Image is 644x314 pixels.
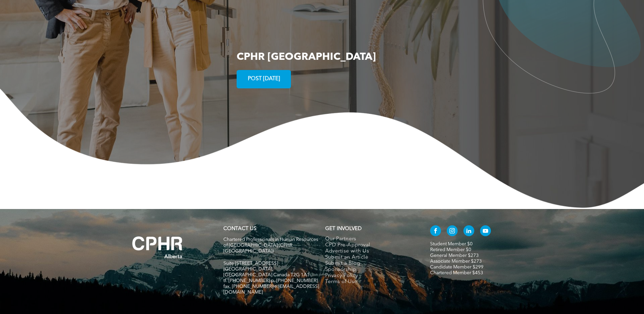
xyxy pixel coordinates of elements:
[223,237,318,254] span: Chartered Professionals in Human Resources of [GEOGRAPHIC_DATA] (CPHR [GEOGRAPHIC_DATA])
[430,259,482,264] a: Associate Member $273
[223,267,310,277] span: [GEOGRAPHIC_DATA], [GEOGRAPHIC_DATA] Canada T2G 1A1
[430,242,473,246] a: Student Member $0
[223,226,256,231] a: CONTACT US
[325,226,362,231] span: GET INVOLVED
[430,271,483,275] a: Chartered Member $453
[325,279,416,285] a: Terms of Use
[325,242,416,248] a: CPD Pre-Approval
[118,223,197,272] img: A white background with a few lines on it
[325,255,416,261] a: Submit an Article
[430,265,483,269] a: Candidate Member $299
[223,278,318,283] span: tf. [PHONE_NUMBER] p. [PHONE_NUMBER]
[430,225,441,238] a: facebook
[245,72,282,86] span: POST [DATE]
[463,225,474,238] a: linkedin
[447,225,458,238] a: instagram
[325,248,416,255] a: Advertise with Us
[325,261,416,267] a: Submit a Blog
[223,284,319,295] span: fax. [PHONE_NUMBER] e:[EMAIL_ADDRESS][DOMAIN_NAME]
[325,267,416,273] a: Sponsorship
[325,273,416,279] a: Privacy Policy
[430,247,471,252] a: Retired Member $0
[325,236,416,242] a: Our Partners
[480,225,491,238] a: youtube
[237,70,291,88] a: POST [DATE]
[430,253,479,258] a: General Member $273
[223,261,278,266] span: Suite [STREET_ADDRESS]
[237,52,376,62] span: CPHR [GEOGRAPHIC_DATA]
